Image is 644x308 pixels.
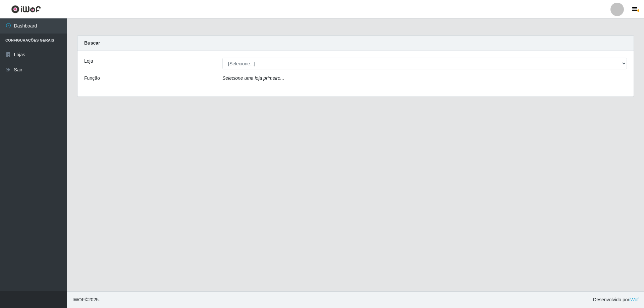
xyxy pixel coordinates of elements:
span: Desenvolvido por [593,296,639,303]
strong: Buscar [84,40,100,46]
label: Função [84,75,100,82]
label: Loja [84,58,93,65]
img: CoreUI Logo [11,5,41,13]
i: Selecione uma loja primeiro... [222,75,284,81]
span: IWOF [72,297,85,302]
span: © 2025 . [72,296,100,303]
a: iWof [629,297,639,302]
